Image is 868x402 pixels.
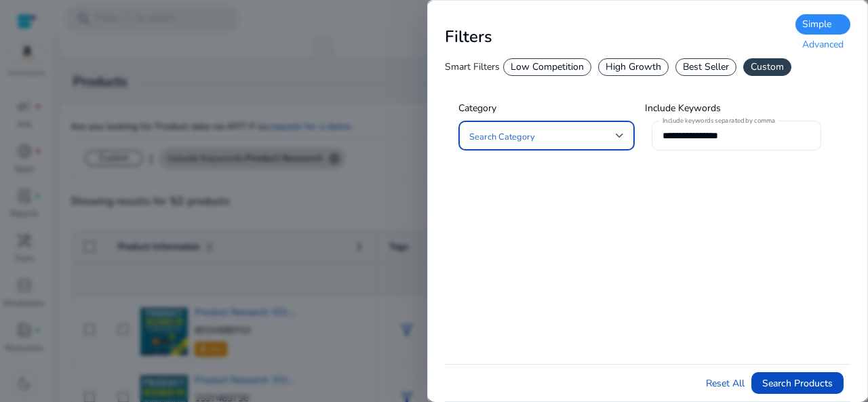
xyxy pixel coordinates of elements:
button: Search Products [751,372,844,394]
div: Best Seller [675,58,736,76]
h3: Category [458,102,635,115]
mat-label: Include keywords separated by comma [663,117,776,126]
div: High Growth [598,58,669,76]
div: Advanced [795,35,850,55]
div: Simple [795,14,850,35]
span: Search Products [762,376,833,390]
b: Filters [445,26,492,47]
div: Custom [743,58,791,76]
h3: Include Keywords [645,102,821,115]
h3: Smart Filters [445,60,500,74]
div: Low Competition [503,58,591,76]
a: Reset All [706,376,745,390]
